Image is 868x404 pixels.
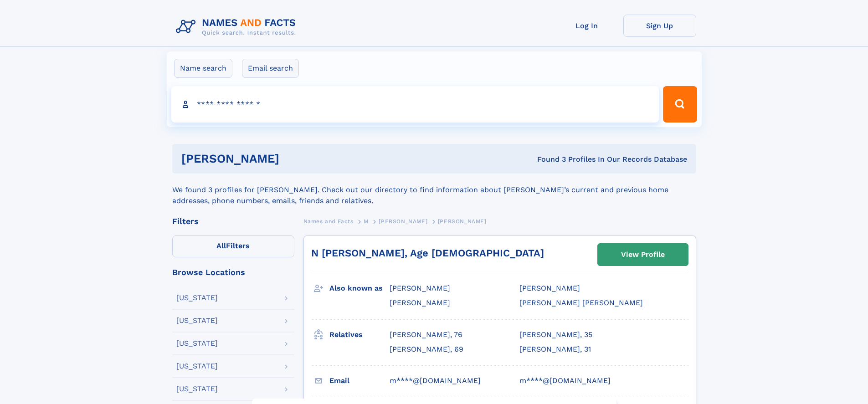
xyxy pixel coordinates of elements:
a: M [364,215,369,227]
a: [PERSON_NAME], 35 [519,330,592,340]
span: All [216,241,226,250]
span: [PERSON_NAME] [390,284,450,292]
a: Names and Facts [303,215,354,227]
div: View Profile [621,244,665,265]
button: Search Button [663,86,697,123]
img: Logo Names and Facts [172,15,303,39]
span: [PERSON_NAME] [390,298,450,307]
input: search input [171,86,659,123]
div: [US_STATE] [176,340,218,347]
label: Name search [174,59,232,78]
h1: [PERSON_NAME] [181,153,408,164]
div: Browse Locations [172,268,294,276]
div: Filters [172,217,294,225]
div: We found 3 profiles for [PERSON_NAME]. Check out our directory to find information about [PERSON_... [172,174,696,206]
a: [PERSON_NAME], 31 [519,344,591,354]
label: Filters [172,235,294,257]
span: [PERSON_NAME] [379,218,427,225]
div: Found 3 Profiles In Our Records Database [408,154,687,164]
h3: Relatives [329,327,390,343]
h3: Also known as [329,281,390,296]
a: [PERSON_NAME], 69 [390,344,463,354]
span: M [364,218,369,225]
div: [US_STATE] [176,385,218,393]
a: N [PERSON_NAME], Age [DEMOGRAPHIC_DATA] [311,247,544,259]
a: [PERSON_NAME] [379,215,427,227]
div: [US_STATE] [176,363,218,370]
h3: Email [329,373,390,389]
a: View Profile [598,244,688,266]
a: Sign Up [623,15,696,37]
a: Log In [550,15,623,37]
div: [US_STATE] [176,317,218,324]
span: [PERSON_NAME] [438,218,487,225]
div: [US_STATE] [176,294,218,302]
span: [PERSON_NAME] [PERSON_NAME] [519,298,643,307]
span: [PERSON_NAME] [519,284,580,292]
label: Email search [242,59,299,78]
a: [PERSON_NAME], 76 [390,330,462,340]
